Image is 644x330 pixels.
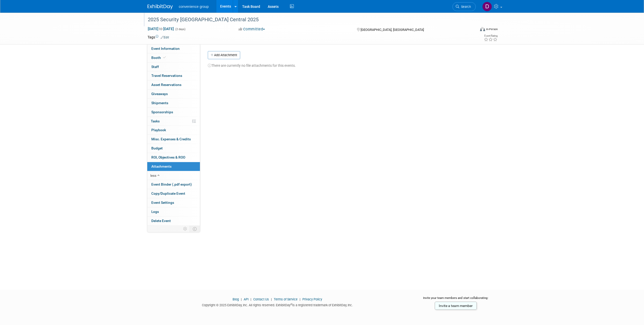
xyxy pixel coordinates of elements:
span: Event Information [151,47,180,51]
span: (2 days) [175,28,185,31]
div: Event Format [446,26,498,34]
a: Attachments [147,162,200,171]
a: Tasks [147,117,200,126]
span: Search [459,5,471,9]
a: Shipments [147,99,200,107]
td: Tags [148,35,169,40]
button: Add Attachment [208,51,240,59]
span: Logs [151,210,159,214]
span: | [240,297,243,301]
span: to [158,27,163,31]
span: [GEOGRAPHIC_DATA], [GEOGRAPHIC_DATA] [361,28,424,32]
a: Event Information [147,44,200,53]
a: ROI, Objectives & ROO [147,153,200,162]
a: API [244,297,248,301]
a: Booth [147,53,200,62]
div: Copyright © 2025 ExhibitDay, Inc. All rights reserved. ExhibitDay is a registered trademark of Ex... [148,302,408,307]
span: | [298,297,302,301]
span: Copy/Duplicate Event [151,191,185,195]
a: Staff [147,62,200,71]
span: Attachments [151,164,172,168]
span: Booth [151,56,167,60]
span: Budget [151,146,163,150]
a: Misc. Expenses & Credits [147,135,200,144]
div: There are currently no file attachments for this events. [208,59,493,68]
a: Search [452,2,476,11]
a: Event Binder (.pdf export) [147,180,200,189]
a: Blog [233,297,239,301]
span: Tasks [151,119,160,123]
span: Giveaways [151,92,168,96]
a: Asset Reservations [147,80,200,89]
button: Committed [237,27,267,32]
span: Event Binder (.pdf export) [151,182,192,186]
img: ExhibitDay [148,4,173,9]
img: Format-Inperson.png [480,27,485,31]
a: Copy/Duplicate Event [147,189,200,198]
span: Event Settings [151,201,174,205]
div: Invite your team members and start collaborating: [415,296,497,303]
img: Diego Boechat [482,2,492,11]
a: Contact Us [253,297,269,301]
a: Giveaways [147,90,200,98]
span: less [150,173,156,178]
span: | [270,297,273,301]
a: less [147,171,200,180]
td: Toggle Event Tabs [190,226,200,232]
span: Asset Reservations [151,83,181,87]
span: Delete Event [151,219,171,223]
span: Shipments [151,101,168,105]
div: 2025 Security [GEOGRAPHIC_DATA] Central 2025 [146,15,468,24]
a: Sponsorships [147,108,200,117]
a: Invite a team member [435,302,477,310]
a: Edit [161,36,169,39]
a: Travel Reservations [147,71,200,80]
span: Travel Reservations [151,74,182,78]
span: ROI, Objectives & ROO [151,155,185,159]
a: Terms of Service [274,297,298,301]
a: Privacy Policy [302,297,322,301]
div: Event Rating [484,35,497,37]
span: Misc. Expenses & Credits [151,137,191,141]
td: Personalize Event Tab Strip [181,226,190,232]
a: Playbook [147,126,200,135]
i: Booth reservation complete [163,56,166,59]
a: Event Settings [147,198,200,207]
span: Staff [151,65,159,69]
span: Playbook [151,128,166,132]
a: Logs [147,207,200,216]
span: [DATE] [DATE] [148,27,174,31]
span: | [249,297,253,301]
span: convenience group [179,5,209,9]
div: In-Person [486,27,498,31]
a: Delete Event [147,216,200,225]
span: Sponsorships [151,110,173,114]
a: Budget [147,144,200,153]
sup: ® [290,303,292,306]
